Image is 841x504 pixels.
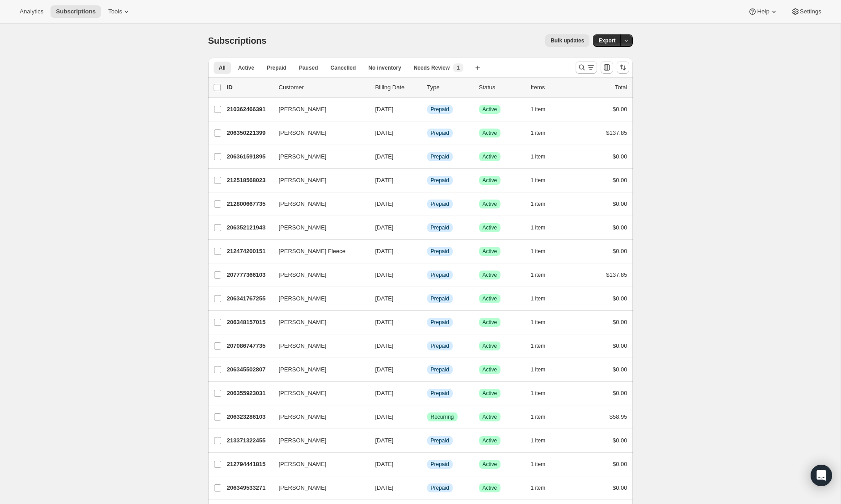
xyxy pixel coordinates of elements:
[227,483,272,492] p: 206349533271
[375,390,394,396] span: [DATE]
[811,465,832,486] div: Open Intercom Messenger
[531,103,555,116] button: 1 item
[483,106,497,113] span: Active
[483,129,497,137] span: Active
[483,295,497,302] span: Active
[279,176,327,185] span: [PERSON_NAME]
[431,413,454,421] span: Recurring
[227,103,627,116] div: 210362466391[PERSON_NAME][DATE]InfoPrepaidSuccessActive1 item$0.00
[431,295,449,302] span: Prepaid
[431,106,449,113] span: Prepaid
[531,411,555,423] button: 1 item
[531,177,546,184] span: 1 item
[531,434,555,447] button: 1 item
[610,413,627,420] span: $58.95
[227,198,627,210] div: 212800667735[PERSON_NAME][DATE]InfoPrepaidSuccessActive1 item$0.00
[279,129,327,137] span: [PERSON_NAME]
[613,295,627,302] span: $0.00
[279,365,327,374] span: [PERSON_NAME]
[227,83,272,92] p: ID
[273,362,363,377] button: [PERSON_NAME]
[279,83,368,92] p: Customer
[531,269,555,281] button: 1 item
[613,366,627,373] span: $0.00
[431,177,449,184] span: Prepaid
[227,411,627,423] div: 206323286103[PERSON_NAME][DATE]SuccessRecurringSuccessActive1 item$58.95
[375,224,394,231] span: [DATE]
[531,221,555,234] button: 1 item
[531,295,546,302] span: 1 item
[227,83,627,92] div: IDCustomerBilling DateTypeStatusItemsTotal
[273,126,363,140] button: [PERSON_NAME]
[613,342,627,349] span: $0.00
[368,64,401,71] span: No inventory
[108,8,122,15] span: Tools
[299,64,318,71] span: Paused
[613,390,627,396] span: $0.00
[375,248,394,254] span: [DATE]
[14,5,49,18] button: Analytics
[375,342,394,349] span: [DATE]
[375,413,394,420] span: [DATE]
[227,292,627,305] div: 206341767255[PERSON_NAME][DATE]InfoPrepaidSuccessActive1 item$0.00
[483,413,497,421] span: Active
[613,177,627,183] span: $0.00
[375,177,394,183] span: [DATE]
[613,106,627,112] span: $0.00
[375,153,394,160] span: [DATE]
[279,200,327,208] span: [PERSON_NAME]
[431,129,449,137] span: Prepaid
[757,8,769,15] span: Help
[431,271,449,279] span: Prepaid
[279,483,327,492] span: [PERSON_NAME]
[227,176,272,185] p: 212518568023
[613,319,627,325] span: $0.00
[531,224,546,231] span: 1 item
[20,8,43,15] span: Analytics
[273,481,363,495] button: [PERSON_NAME]
[551,37,584,44] span: Bulk updates
[227,363,627,376] div: 206345502807[PERSON_NAME][DATE]InfoPrepaidSuccessActive1 item$0.00
[331,64,356,71] span: Cancelled
[431,366,449,373] span: Prepaid
[531,390,546,397] span: 1 item
[613,224,627,231] span: $0.00
[227,105,272,114] p: 210362466391
[273,386,363,400] button: [PERSON_NAME]
[375,461,394,467] span: [DATE]
[227,127,627,139] div: 206350221399[PERSON_NAME][DATE]InfoPrepaidSuccessActive1 item$137.85
[273,221,363,235] button: [PERSON_NAME]
[531,83,576,92] div: Items
[227,271,272,279] p: 207777366103
[227,340,627,352] div: 207086747735[PERSON_NAME][DATE]InfoPrepaidSuccessActive1 item$0.00
[375,271,394,278] span: [DATE]
[227,245,627,258] div: 212474200151[PERSON_NAME] Fleece[DATE]InfoPrepaidSuccessActive1 item$0.00
[613,484,627,491] span: $0.00
[431,390,449,397] span: Prepaid
[531,461,546,468] span: 1 item
[279,412,327,421] span: [PERSON_NAME]
[531,200,546,208] span: 1 item
[431,153,449,160] span: Prepaid
[227,436,272,445] p: 213371322455
[279,294,327,303] span: [PERSON_NAME]
[606,271,627,278] span: $137.85
[786,5,827,18] button: Settings
[531,366,546,373] span: 1 item
[613,437,627,444] span: $0.00
[613,248,627,254] span: $0.00
[273,315,363,329] button: [PERSON_NAME]
[743,5,783,18] button: Help
[279,247,346,256] span: [PERSON_NAME] Fleece
[279,223,327,232] span: [PERSON_NAME]
[601,61,613,74] button: Customize table column order and visibility
[531,482,555,494] button: 1 item
[227,342,272,350] p: 207086747735
[273,244,363,258] button: [PERSON_NAME] Fleece
[273,339,363,353] button: [PERSON_NAME]
[531,129,546,137] span: 1 item
[273,268,363,282] button: [PERSON_NAME]
[617,61,629,74] button: Sort the results
[227,129,272,137] p: 206350221399
[479,83,524,92] p: Status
